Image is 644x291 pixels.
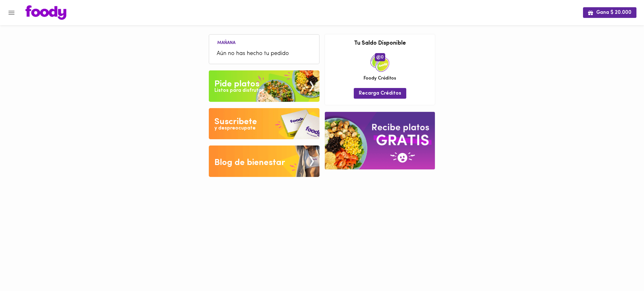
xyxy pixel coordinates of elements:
div: y despreocupate [214,125,256,132]
img: Blog de bienestar [209,145,319,177]
div: Suscribete [214,116,257,128]
iframe: Messagebird Livechat Widget [608,255,638,285]
img: logo.png [25,5,66,20]
span: Foody Créditos [364,75,396,82]
h3: Tu Saldo Disponible [330,41,430,47]
span: Gana $ 20.000 [588,10,631,16]
img: foody-creditos.png [376,55,381,59]
button: Menu [4,5,19,20]
div: Listos para disfrutar [214,87,264,94]
button: Recarga Créditos [354,88,406,98]
button: Gana $ 20.000 [583,7,636,18]
span: 0 [375,53,385,61]
img: credits-package.png [370,53,389,72]
span: Aún no has hecho tu pedido [217,50,312,58]
img: Disfruta bajar de peso [209,108,319,140]
img: referral-banner.png [325,112,435,169]
div: Blog de bienestar [214,156,285,169]
div: Pide platos [214,78,259,91]
span: Recarga Créditos [359,91,401,96]
img: Pide un Platos [209,70,319,102]
li: Mañana [212,39,241,45]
